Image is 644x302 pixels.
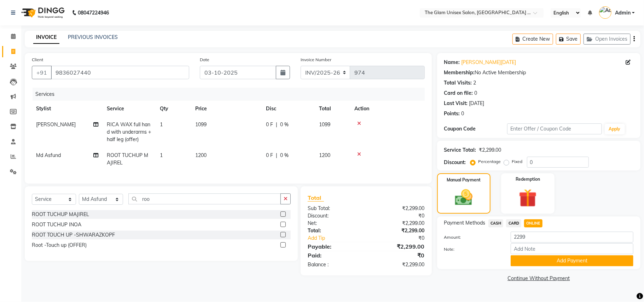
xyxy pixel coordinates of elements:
a: [PERSON_NAME][DATE] [462,59,516,66]
div: Services [33,88,430,101]
div: Card on file: [444,89,473,97]
div: Service Total: [444,146,476,154]
span: [PERSON_NAME] [36,121,76,128]
th: Price [191,101,262,117]
div: Discount: [302,212,366,220]
span: | [276,152,277,159]
input: Search or Scan [128,193,281,204]
div: Coupon Code [444,125,507,133]
div: ROOT TUCHUP MAJIREL [32,211,89,218]
span: RICA WAX full hand with underarms + half leg (offer) [107,121,151,143]
div: Total: [302,227,366,234]
div: Sub Total: [302,205,366,212]
b: 08047224946 [78,3,109,23]
a: PREVIOUS INVOICES [68,34,118,40]
span: 1 [160,121,163,128]
label: Client [32,57,43,63]
span: Total [308,194,324,202]
div: ₹0 [366,251,430,260]
label: Percentage [478,158,501,165]
div: Points: [444,110,460,117]
span: ROOT TUCHUP MAJIREL [107,152,148,166]
th: Stylist [32,101,103,117]
img: _gift.svg [513,187,543,209]
div: ₹2,299.00 [366,205,430,212]
div: 0 [462,110,464,117]
button: Save [556,34,581,45]
th: Service [103,101,156,117]
div: Discount: [444,159,466,166]
span: 1 [160,152,163,158]
div: ₹2,299.00 [366,261,430,268]
div: Name: [444,59,460,66]
a: INVOICE [33,31,59,44]
span: | [276,121,277,128]
button: Create New [512,34,553,45]
div: Balance : [302,261,366,268]
div: [DATE] [469,100,485,107]
span: 0 F [266,152,273,159]
span: 1200 [195,152,207,158]
span: Payment Methods [444,219,486,227]
th: Disc [262,101,315,117]
label: Manual Payment [447,177,481,183]
th: Action [350,101,425,117]
span: 1099 [195,121,207,128]
label: Amount: [439,234,505,240]
input: Add Note [511,243,633,254]
img: _cash.svg [449,187,478,208]
label: Date [200,57,209,63]
div: ₹0 [366,212,430,220]
th: Qty [156,101,191,117]
span: 0 % [280,121,289,128]
button: +91 [32,66,52,79]
div: Total Visits: [444,79,472,87]
div: ₹2,299.00 [366,220,430,227]
span: CARD [506,219,521,227]
span: 1099 [319,121,330,128]
div: ₹0 [377,234,430,242]
img: logo [18,3,66,23]
button: Add Payment [511,255,633,266]
div: Membership: [444,69,475,76]
span: 1200 [319,152,330,158]
div: 2 [474,79,476,87]
a: Continue Without Payment [439,275,639,282]
a: Add Tip [302,234,377,242]
div: Net: [302,220,366,227]
div: Paid: [302,251,366,260]
span: CASH [488,219,504,227]
input: Search by Name/Mobile/Email/Code [51,66,189,79]
div: ₹2,299.00 [366,227,430,234]
th: Total [315,101,350,117]
div: ROOT TUCHUP INOA [32,221,81,228]
span: Md Asfund [36,152,61,158]
div: ROOT TOUCH UP -SHWARAZKOPF [32,231,115,239]
span: ONLINE [524,219,543,227]
div: No Active Membership [444,69,633,76]
div: 0 [475,89,477,97]
label: Invoice Number [301,57,331,63]
label: Fixed [512,158,523,165]
button: Open Invoices [584,34,631,45]
img: Admin [599,6,611,19]
input: Enter Offer / Coupon Code [507,123,602,134]
div: Last Visit: [444,100,468,107]
span: 0 % [280,152,289,159]
span: Admin [615,9,631,17]
input: Amount [511,232,633,243]
button: Apply [605,124,625,134]
label: Redemption [516,176,540,182]
div: Root -Touch up (OFFER) [32,242,87,249]
div: Payable: [302,242,366,251]
label: Note: [439,246,505,252]
div: ₹2,299.00 [479,146,501,154]
div: ₹2,299.00 [366,242,430,251]
span: 0 F [266,121,273,128]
